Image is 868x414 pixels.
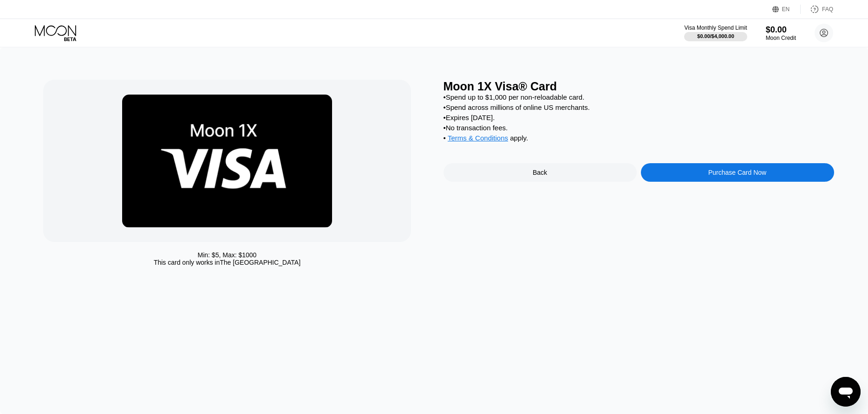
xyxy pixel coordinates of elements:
[444,124,834,132] div: • No transaction fees.
[444,163,637,182] div: Back
[831,377,861,407] iframe: Button to launch messaging window
[444,114,834,121] div: • Expires [DATE].
[684,25,747,31] div: Visa Monthly Spend Limit
[533,169,547,176] div: Back
[448,134,508,144] div: Terms & Conditions
[782,6,790,13] div: EN
[444,93,834,101] div: • Spend up to $1,000 per non-reloadable card.
[766,25,796,41] div: $0.00Moon Credit
[444,134,834,144] div: • apply .
[444,80,834,93] div: Moon 1X Visa® Card
[684,25,747,41] div: Visa Monthly Spend Limit$0.00/$4,000.00
[822,6,833,13] div: FAQ
[772,5,801,14] div: EN
[766,35,796,41] div: Moon Credit
[708,169,766,176] div: Purchase Card Now
[697,33,734,39] div: $0.00 / $4,000.00
[766,25,796,35] div: $0.00
[641,163,834,182] div: Purchase Card Now
[154,259,300,266] div: This card only works in The [GEOGRAPHIC_DATA]
[198,251,257,259] div: Min: $ 5 , Max: $ 1000
[801,5,833,14] div: FAQ
[444,103,834,111] div: • Spend across millions of online US merchants.
[448,134,508,142] span: Terms & Conditions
